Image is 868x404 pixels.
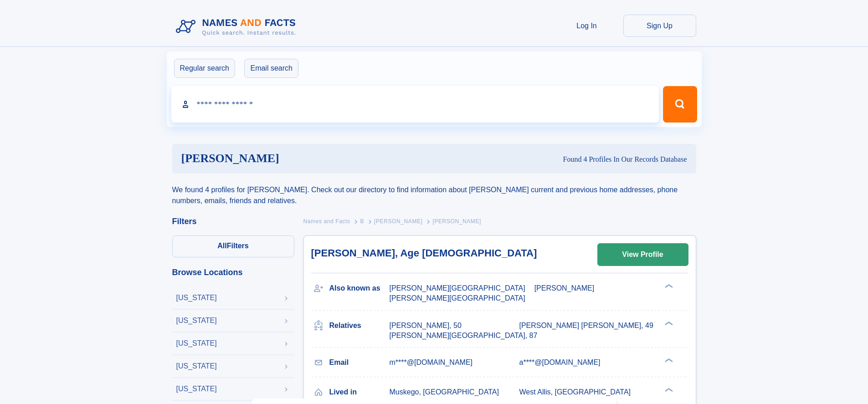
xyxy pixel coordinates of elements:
[329,355,390,370] h3: Email
[329,384,390,400] h3: Lived in
[663,387,673,393] div: ❯
[360,215,364,227] a: B
[172,15,303,39] img: Logo Names and Facts
[622,244,663,265] div: View Profile
[374,215,423,227] a: [PERSON_NAME]
[663,357,673,363] div: ❯
[174,59,236,78] label: Regular search
[550,15,623,37] a: Log In
[176,363,217,370] div: [US_STATE]
[172,235,294,257] label: Filters
[329,318,390,333] h3: Relatives
[623,15,696,37] a: Sign Up
[519,321,653,331] a: [PERSON_NAME] [PERSON_NAME], 49
[432,218,481,225] span: [PERSON_NAME]
[390,331,538,341] a: [PERSON_NAME][GEOGRAPHIC_DATA], 87
[374,218,423,225] span: [PERSON_NAME]
[663,283,673,289] div: ❯
[176,317,217,324] div: [US_STATE]
[390,294,525,302] span: [PERSON_NAME][GEOGRAPHIC_DATA]
[663,86,697,123] button: Search Button
[390,388,499,396] span: Muskego, [GEOGRAPHIC_DATA]
[360,218,364,225] span: B
[172,268,294,276] div: Browse Locations
[663,320,673,326] div: ❯
[390,321,462,331] a: [PERSON_NAME], 50
[519,388,631,396] span: West Allis, [GEOGRAPHIC_DATA]
[217,242,226,250] span: All
[181,153,421,164] h1: [PERSON_NAME]
[171,86,659,123] input: search input
[598,244,688,266] a: View Profile
[176,340,217,347] div: [US_STATE]
[311,247,537,259] a: [PERSON_NAME], Age [DEMOGRAPHIC_DATA]
[329,281,390,296] h3: Also known as
[534,284,595,292] span: [PERSON_NAME]
[303,215,350,227] a: Names and Facts
[421,154,687,164] div: Found 4 Profiles In Our Records Database
[176,385,217,393] div: [US_STATE]
[244,59,298,78] label: Email search
[172,217,294,225] div: Filters
[390,284,525,292] span: [PERSON_NAME][GEOGRAPHIC_DATA]
[176,294,217,302] div: [US_STATE]
[172,174,696,206] div: We found 4 profiles for [PERSON_NAME]. Check out our directory to find information about [PERSON_...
